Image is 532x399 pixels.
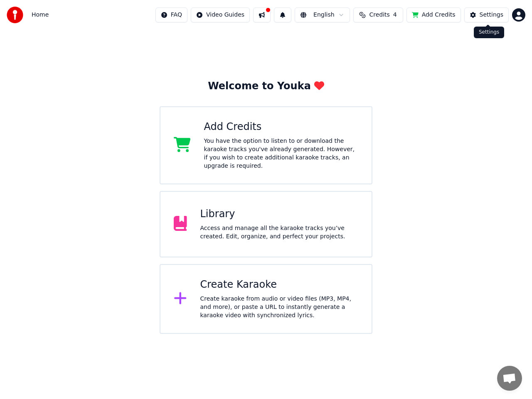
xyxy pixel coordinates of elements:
button: FAQ [155,7,187,22]
button: Add Credits [406,7,461,22]
div: Welcome to Youka [208,80,324,93]
div: Create karaoke from audio or video files (MP3, MP4, and more), or paste a URL to instantly genera... [200,295,359,320]
span: Credits [369,11,389,19]
nav: breadcrumb [32,11,49,19]
div: Add Credits [204,120,359,134]
button: Credits4 [353,7,403,22]
div: Create Karaoke [200,278,359,291]
div: Access and manage all the karaoke tracks you’ve created. Edit, organize, and perfect your projects. [200,224,359,241]
div: Settings [480,11,503,19]
span: 4 [393,11,397,19]
img: youka [7,7,23,23]
button: Settings [464,7,509,22]
span: Home [32,11,49,19]
button: Video Guides [191,7,250,22]
div: You have the option to listen to or download the karaoke tracks you've already generated. However... [204,137,359,170]
div: Open chat [497,366,522,391]
div: Library [200,208,359,221]
div: Settings [474,27,504,38]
